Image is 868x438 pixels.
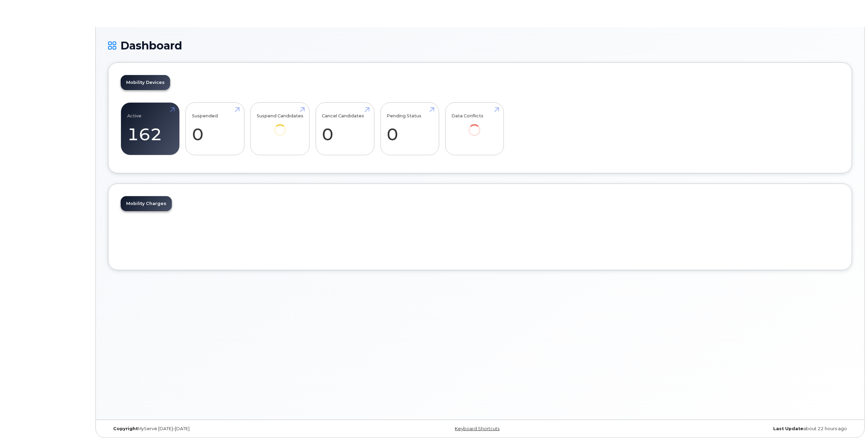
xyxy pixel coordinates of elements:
[257,106,303,146] a: Suspend Candidates
[322,106,368,151] a: Cancel Candidates 0
[113,426,138,431] strong: Copyright
[455,426,499,431] a: Keyboard Shortcuts
[387,106,433,151] a: Pending Status 0
[127,106,173,151] a: Active 162
[121,196,172,211] a: Mobility Charges
[108,40,852,52] h1: Dashboard
[604,426,852,432] div: about 22 hours ago
[192,106,238,151] a: Suspended 0
[773,426,803,431] strong: Last Update
[108,426,356,432] div: MyServe [DATE]–[DATE]
[451,106,497,146] a: Data Conflicts
[121,75,170,90] a: Mobility Devices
